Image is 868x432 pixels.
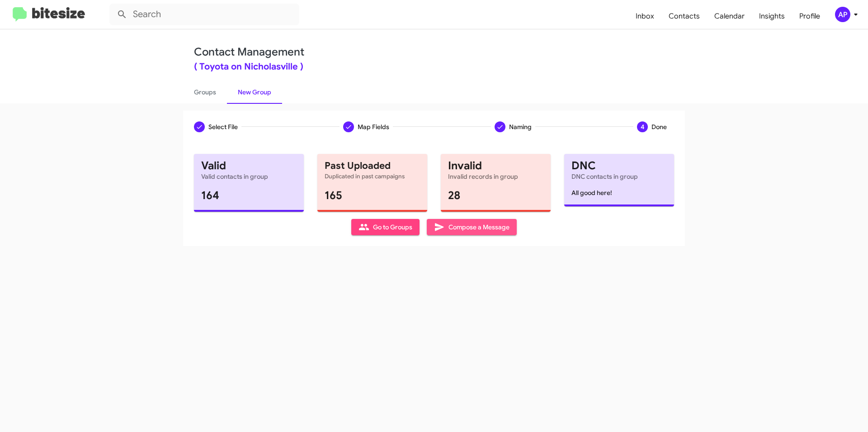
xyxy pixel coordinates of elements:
[571,172,667,181] mat-card-subtitle: DNC contacts in group
[448,188,543,203] h1: 28
[359,219,412,235] span: Go to Groups
[434,219,509,235] span: Compose a Message
[448,161,543,170] mat-card-title: Invalid
[427,219,517,235] button: Compose a Message
[571,189,612,197] span: All good here!
[752,3,792,29] a: Insights
[201,172,297,181] mat-card-subtitle: Valid contacts in group
[661,3,707,29] a: Contacts
[827,7,858,22] button: AP
[351,219,420,235] button: Go to Groups
[194,45,304,59] a: Contact Management
[448,172,543,181] mat-card-subtitle: Invalid records in group
[571,161,667,170] mat-card-title: DNC
[325,161,420,170] mat-card-title: Past Uploaded
[325,188,420,203] h1: 165
[183,80,227,104] a: Groups
[201,188,297,203] h1: 164
[194,62,674,71] div: ( Toyota on Nicholasville )
[835,7,850,22] div: AP
[628,3,661,29] a: Inbox
[109,4,299,25] input: Search
[201,161,297,170] mat-card-title: Valid
[792,3,827,29] a: Profile
[227,80,282,104] a: New Group
[707,3,752,29] a: Calendar
[325,172,420,181] mat-card-subtitle: Duplicated in past campaigns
